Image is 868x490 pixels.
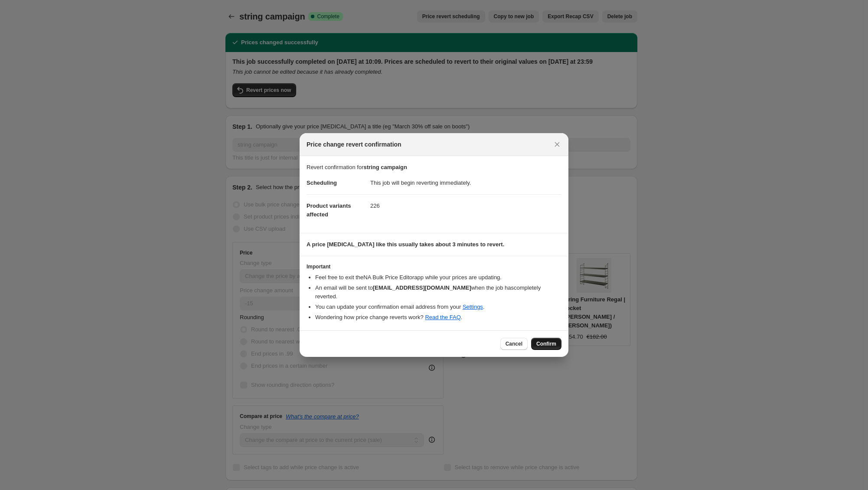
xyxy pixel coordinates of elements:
span: Confirm [536,340,556,347]
li: You can update your confirmation email address from your . [315,303,561,311]
button: Close [551,138,563,150]
b: [EMAIL_ADDRESS][DOMAIN_NAME] [373,284,471,291]
span: Cancel [506,340,522,347]
b: A price [MEDICAL_DATA] like this usually takes about 3 minutes to revert. [307,241,504,248]
a: Read the FAQ [425,314,460,320]
span: Price change revert confirmation [307,140,401,149]
dd: This job will begin reverting immediately. [370,172,561,194]
h3: Important [307,263,561,270]
dd: 226 [370,194,561,217]
li: An email will be sent to when the job has completely reverted . [315,284,561,301]
button: Cancel [500,338,528,350]
li: Wondering how price change reverts work? . [315,313,561,322]
span: Scheduling [307,180,337,186]
span: Product variants affected [307,203,351,218]
p: Revert confirmation for [307,163,561,172]
li: Feel free to exit the NA Bulk Price Editor app while your prices are updating. [315,273,561,282]
button: Confirm [531,338,561,350]
b: string campaign [364,164,407,170]
a: Settings [463,304,483,310]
